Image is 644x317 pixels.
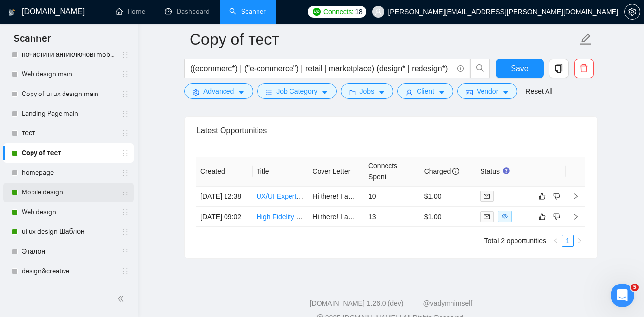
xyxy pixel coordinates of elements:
a: design&creative [22,261,115,281]
li: Total 2 opportunities [484,235,546,247]
td: $1.00 [420,187,477,207]
a: setting [624,8,640,16]
span: like [539,213,546,221]
span: holder [121,208,129,216]
th: Connects Spent [364,157,420,187]
a: homeHome [116,7,145,16]
span: left [553,238,559,244]
span: edit [580,33,592,46]
span: like [539,192,546,200]
span: Advanced [203,86,234,96]
span: search [471,64,489,73]
button: right [574,235,585,247]
span: dislike [553,192,560,200]
div: Tooltip anchor [502,166,511,175]
button: copy [549,59,569,78]
button: Save [496,59,544,78]
button: idcardVendorcaret-down [457,83,517,99]
span: right [577,238,582,244]
span: right [572,213,579,220]
button: like [536,211,548,222]
td: [DATE] 12:38 [196,187,253,207]
span: double-left [117,294,127,304]
span: Connects: [323,6,353,17]
li: Previous Page [550,235,562,247]
span: info-circle [452,168,459,175]
span: holder [121,90,129,98]
span: caret-down [378,89,385,96]
span: holder [121,149,129,157]
button: delete [574,59,594,78]
button: settingAdvancedcaret-down [184,83,253,99]
th: Status [476,157,532,187]
div: Latest Opportunities [196,117,585,145]
td: 13 [364,207,420,227]
li: My Scanners [3,2,134,281]
span: eye [502,213,508,219]
a: Эталон [22,242,115,261]
span: holder [121,189,129,196]
a: Reset All [525,86,552,96]
a: Copy of тест [22,143,115,163]
span: holder [121,129,129,137]
span: copy [549,64,568,73]
span: caret-down [502,89,509,96]
a: Copy of ui ux design main [22,84,115,104]
td: High Fidelity Web Design for Group Buy Website [253,207,309,227]
a: Web design main [22,64,115,84]
span: setting [193,89,199,96]
span: caret-down [322,89,328,96]
span: holder [121,110,129,118]
a: тест [22,124,115,143]
input: Scanner name... [190,27,578,52]
span: Jobs [360,86,375,96]
td: [DATE] 09:02 [196,207,253,227]
td: $1.00 [420,207,477,227]
span: right [572,193,579,200]
button: dislike [551,190,563,202]
span: holder [121,248,129,255]
span: holder [121,70,129,78]
button: userClientcaret-down [397,83,453,99]
a: 1 [562,235,573,246]
span: idcard [466,89,473,96]
a: searchScanner [229,7,266,16]
span: Job Category [276,86,317,96]
button: barsJob Categorycaret-down [257,83,336,99]
span: folder [349,89,356,96]
button: left [550,235,562,247]
span: bars [265,89,272,96]
span: holder [121,267,129,275]
iframe: Intercom live chat [611,284,634,307]
span: 5 [631,284,639,291]
span: setting [625,8,640,16]
span: caret-down [238,89,245,96]
span: caret-down [438,89,445,96]
span: Scanner [6,32,59,52]
span: mail [484,193,490,199]
span: Save [511,63,528,75]
a: Landing Page main [22,104,115,124]
span: delete [575,64,593,73]
li: 1 [562,235,574,247]
span: mail [484,214,490,220]
th: Title [253,157,309,187]
th: Created [196,157,253,187]
a: почистити антиключові mobile design main [22,45,115,64]
a: ui ux design Шаблон [22,222,115,242]
button: dislike [551,211,563,222]
td: 10 [364,187,420,207]
li: Next Page [574,235,585,247]
a: dashboardDashboard [165,7,210,16]
button: folderJobscaret-down [341,83,394,99]
span: user [406,89,413,96]
span: Charged [424,167,460,175]
span: holder [121,51,129,59]
span: holder [121,228,129,236]
img: upwork-logo.png [313,8,321,16]
button: setting [624,4,640,20]
a: High Fidelity Web Design for Group Buy Website [257,213,405,221]
button: search [470,59,490,78]
span: dislike [553,213,560,221]
span: Vendor [477,86,498,96]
